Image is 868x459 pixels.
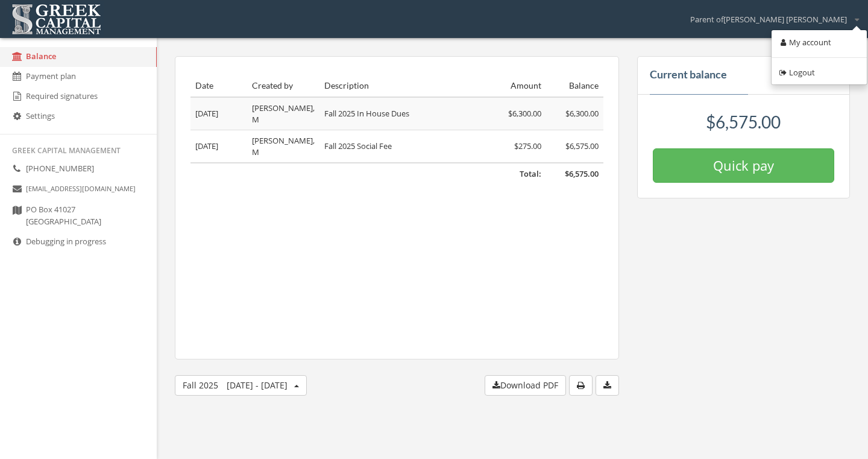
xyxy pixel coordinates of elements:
button: Fall 2025[DATE] - [DATE] [175,375,307,396]
span: [PERSON_NAME], M [252,103,315,125]
span: $6,575.00 [706,112,781,132]
span: $6,575.00 [565,168,599,179]
td: Total: [190,163,546,185]
span: $6,300.00 [565,108,599,119]
span: $6,575.00 [565,141,599,151]
a: My account [776,33,863,52]
td: [DATE] [190,130,247,163]
button: Download PDF [485,375,566,396]
span: Parent of [PERSON_NAME] [PERSON_NAME] [690,9,847,25]
button: Quick pay [653,148,834,183]
div: Description [324,80,483,92]
span: PO Box 41027 [GEOGRAPHIC_DATA] [26,204,101,227]
span: $6,300.00 [508,108,541,119]
h4: Current balance [650,69,727,81]
span: [DATE] - [DATE] [227,379,288,391]
div: Date [195,80,242,92]
div: Parent of[PERSON_NAME] [PERSON_NAME] [690,4,859,25]
span: Fall 2025 [183,379,288,391]
div: Created by [252,80,315,92]
small: [EMAIL_ADDRESS][DOMAIN_NAME] [26,184,136,193]
span: $275.00 [514,141,541,151]
span: [PERSON_NAME], M [252,135,315,157]
div: Amount [494,80,541,92]
div: Balance [551,80,599,92]
td: [DATE] [190,97,247,130]
a: Logout [776,63,863,82]
span: Fall 2025 In House Dues [324,108,409,119]
span: Fall 2025 Social Fee [324,141,392,151]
